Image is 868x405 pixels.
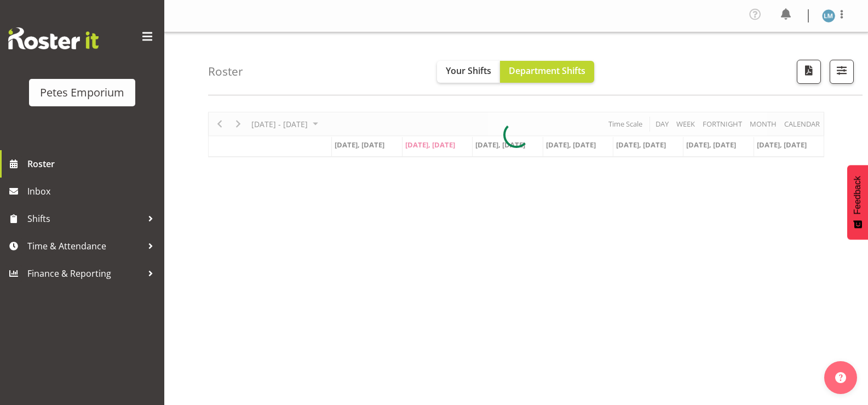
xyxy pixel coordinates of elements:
h4: Roster [208,65,243,78]
button: Feedback - Show survey [847,165,868,239]
img: lianne-morete5410.jpg [822,9,835,22]
img: Rosterit website logo [8,27,99,49]
button: Department Shifts [500,61,594,83]
div: Petes Emporium [40,84,124,101]
span: Finance & Reporting [27,265,142,282]
img: help-xxl-2.png [835,372,846,383]
span: Shifts [27,210,142,227]
button: Your Shifts [437,61,500,83]
span: Time & Attendance [27,238,142,254]
span: Roster [27,156,159,172]
button: Filter Shifts [830,60,854,84]
span: Feedback [853,176,863,214]
span: Department Shifts [509,65,585,77]
button: Download a PDF of the roster according to the set date range. [797,60,821,84]
span: Inbox [27,183,159,199]
span: Your Shifts [446,65,491,77]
